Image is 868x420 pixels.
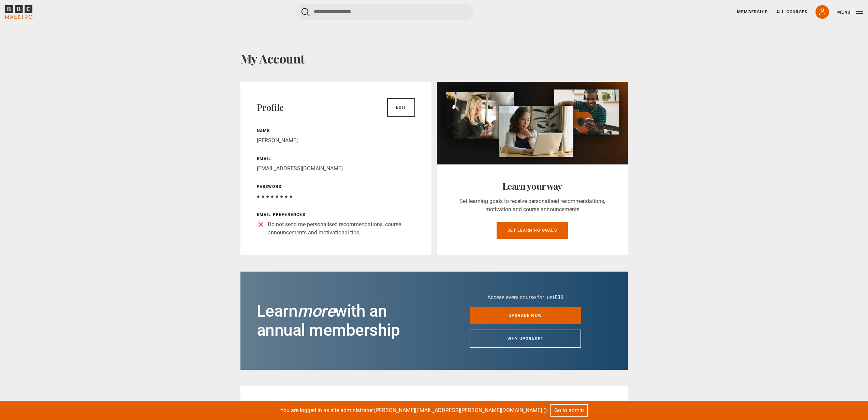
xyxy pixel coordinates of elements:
input: Search [296,4,473,20]
a: Why upgrade? [470,330,581,348]
p: [PERSON_NAME] [257,136,415,145]
a: Upgrade now [470,307,581,324]
span: £36 [554,294,563,301]
svg: BBC Maestro [5,5,32,19]
a: All Courses [776,9,807,15]
p: Email [257,156,415,162]
p: [EMAIL_ADDRESS][DOMAIN_NAME] [257,164,415,173]
p: Access every course for just [470,293,581,302]
h1: My Account [240,51,628,66]
span: ● ● ● ● ● ● ● ● [257,193,293,200]
button: Toggle navigation [837,9,863,16]
a: Membership [737,9,768,15]
a: Set learning goals [497,222,568,239]
a: Edit [387,98,415,117]
h2: Profile [257,102,284,113]
i: more [297,301,335,321]
button: Submit the search query [301,8,310,16]
p: Name [257,128,415,134]
a: Go to admin [550,404,588,417]
p: Do not send me personalised recommendations, course announcements and motivational tips [268,220,415,237]
p: Set learning goals to receive personalised recommendations, motivation and course announcements [453,197,612,214]
p: Password [257,184,415,190]
h2: Learn your way [453,181,612,192]
h2: Learn with an annual membership [257,302,429,340]
p: Email preferences [257,212,415,218]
